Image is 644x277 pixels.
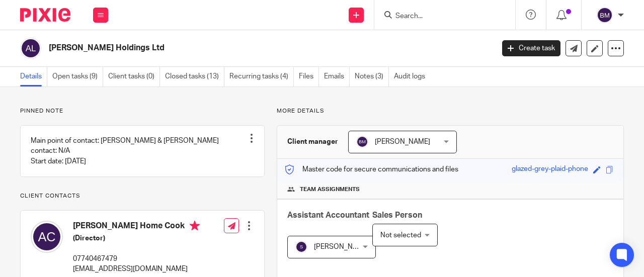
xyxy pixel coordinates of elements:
[299,67,319,86] a: Files
[190,221,200,231] i: Primary
[356,136,368,148] img: svg%3E
[20,8,70,22] img: Pixie
[20,38,41,59] img: svg%3E
[108,67,160,86] a: Client tasks (0)
[73,233,200,243] h5: (Director)
[372,211,422,219] span: Sales Person
[314,243,375,250] span: [PERSON_NAME] B
[277,107,624,115] p: More details
[324,67,350,86] a: Emails
[287,137,338,147] h3: Client manager
[49,43,399,53] h2: [PERSON_NAME] Holdings Ltd
[597,7,613,23] img: svg%3E
[31,221,63,253] img: svg%3E
[20,107,265,115] p: Pinned note
[394,67,430,86] a: Audit logs
[52,67,103,86] a: Open tasks (9)
[502,40,560,56] a: Create task
[512,164,588,175] div: glazed-grey-plaid-phone
[165,67,224,86] a: Closed tasks (13)
[355,67,389,86] a: Notes (3)
[375,138,430,145] span: [PERSON_NAME]
[20,67,47,86] a: Details
[229,67,294,86] a: Recurring tasks (4)
[300,186,360,194] span: Team assignments
[73,221,200,233] h4: [PERSON_NAME] Home Cook
[73,264,200,274] p: [EMAIL_ADDRESS][DOMAIN_NAME]
[285,164,458,174] p: Master code for secure communications and files
[394,12,485,21] input: Search
[295,241,307,253] img: svg%3E
[380,232,421,239] span: Not selected
[287,211,369,219] span: Assistant Accountant
[20,192,265,200] p: Client contacts
[73,254,200,264] p: 07740467479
